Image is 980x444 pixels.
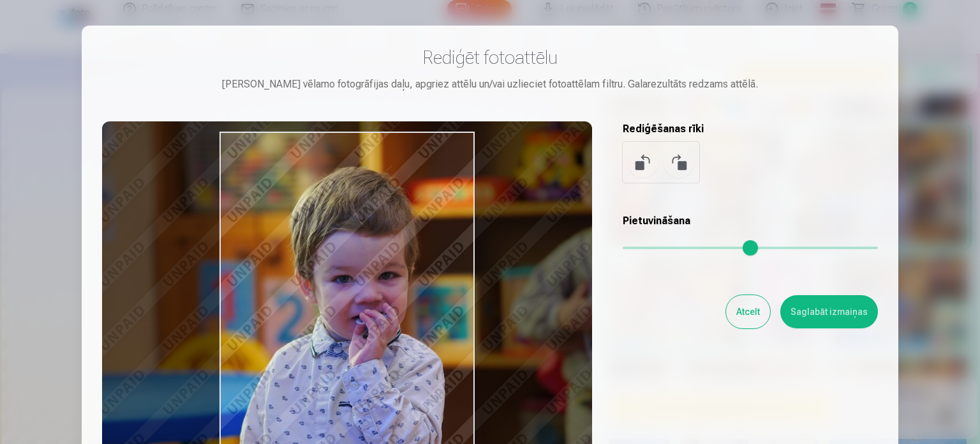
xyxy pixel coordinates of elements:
[102,46,878,69] h3: Rediģēt fotoattēlu
[780,295,878,328] button: Saglabāt izmaiņas
[623,121,878,137] h5: Rediģēšanas rīki
[102,77,878,92] div: [PERSON_NAME] vēlamo fotogrāfijas daļu, apgriez attēlu un/vai uzlieciet fotoattēlam filtru. Galar...
[623,213,878,229] h5: Pietuvināšana
[726,295,770,328] button: Atcelt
